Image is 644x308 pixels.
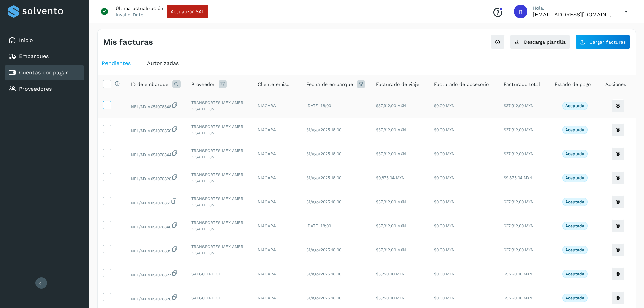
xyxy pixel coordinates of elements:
span: Facturado total [504,81,540,88]
p: Aceptada [565,199,585,204]
span: Cliente emisor [258,81,291,88]
span: $37,912.00 MXN [504,103,534,108]
span: Fecha de embarque [306,81,353,88]
span: $5,220.00 MXN [504,295,532,300]
h4: Mis facturas [103,37,153,47]
a: Cuentas por pagar [19,69,68,76]
span: Proveedor [191,81,215,88]
span: $5,220.00 MXN [376,295,405,300]
td: NIAGARA [252,238,301,262]
span: $9,875.04 MXN [376,175,405,180]
span: 5ccbb3c3-6c64-4ea8-9831-3cc730dc4869 [131,297,178,301]
p: Hola, [533,5,614,11]
td: NIAGARA [252,142,301,166]
span: 4000b6c1-d15d-4cad-b3d4-e36d72e68cf1 [131,128,178,133]
td: NIAGARA [252,262,301,286]
span: 31/ago/2025 18:00 [306,127,341,132]
span: $5,220.00 MXN [376,271,405,276]
button: Descarga plantilla [510,35,570,49]
p: Aceptada [565,295,585,300]
span: $37,912.00 MXN [376,103,406,108]
td: TRANSPORTES MEX AMERI K SA DE CV [186,118,252,142]
span: $0.00 MXN [434,199,455,204]
button: Cargar facturas [575,35,630,49]
td: NIAGARA [252,94,301,118]
p: Aceptada [565,151,585,156]
span: Autorizadas [147,60,179,66]
p: Invalid Date [116,11,143,18]
span: Pendientes [102,60,131,66]
span: $37,912.00 MXN [504,151,534,156]
td: NIAGARA [252,190,301,214]
td: TRANSPORTES MEX AMERI K SA DE CV [186,238,252,262]
span: Facturado de accesorio [434,81,489,88]
td: SALGO FREIGHT [186,262,252,286]
a: Proveedores [19,86,52,92]
span: $0.00 MXN [434,151,455,156]
span: $37,912.00 MXN [376,199,406,204]
p: Aceptada [565,127,585,132]
span: 31/ago/2025 18:00 [306,151,341,156]
td: TRANSPORTES MEX AMERI K SA DE CV [186,190,252,214]
td: TRANSPORTES MEX AMERI K SA DE CV [186,166,252,190]
p: Aceptada [565,271,585,276]
span: 376f48df-49a5-4942-8e63-906cb1954dd5 [131,104,178,109]
span: 31/ago/2025 18:00 [306,199,341,204]
td: NIAGARA [252,214,301,238]
span: 7b53bb2d-2a4b-4be1-81c7-ffdc9baa8450 [131,152,178,157]
span: $37,912.00 MXN [504,223,534,228]
span: $0.00 MXN [434,247,455,252]
span: $37,912.00 MXN [376,223,406,228]
span: $37,912.00 MXN [376,247,406,252]
span: 7427416e-f848-4cd1-8c08-cc62d43ae097 [131,248,178,253]
span: Descarga plantilla [524,40,566,44]
div: Embarques [5,49,84,64]
a: Inicio [19,37,33,43]
p: Aceptada [565,175,585,180]
span: $37,912.00 MXN [504,247,534,252]
td: NIAGARA [252,118,301,142]
span: 32d924ef-d665-44ac-a560-2be00c274f43 [131,200,177,205]
span: 31/ago/2025 18:00 [306,175,341,180]
span: cd546a3e-2a04-4491-96df-ed52e9841657 [131,224,178,229]
p: Aceptada [565,223,585,228]
span: Actualizar SAT [171,9,204,14]
span: [DATE] 18:00 [306,103,331,108]
span: [DATE] 18:00 [306,223,331,228]
p: Aceptada [565,103,585,108]
span: ID de embarque [131,81,168,88]
span: $9,875.04 MXN [504,175,532,180]
span: 31/ago/2025 18:00 [306,295,341,300]
td: TRANSPORTES MEX AMERI K SA DE CV [186,94,252,118]
span: $0.00 MXN [434,271,455,276]
span: Facturado de viaje [376,81,419,88]
td: TRANSPORTES MEX AMERI K SA DE CV [186,142,252,166]
div: Inicio [5,33,84,48]
a: Embarques [19,53,49,60]
div: Proveedores [5,81,84,96]
td: TRANSPORTES MEX AMERI K SA DE CV [186,214,252,238]
div: Cuentas por pagar [5,65,84,80]
span: $0.00 MXN [434,175,455,180]
span: $37,912.00 MXN [504,199,534,204]
span: Cargar facturas [589,40,626,44]
span: 31/ago/2025 18:00 [306,247,341,252]
span: $0.00 MXN [434,103,455,108]
td: NIAGARA [252,166,301,190]
p: Última actualización [116,5,163,11]
span: Estado de pago [555,81,591,88]
button: Actualizar SAT [167,5,208,18]
span: d80ef6d6-f418-46d7-a3d5-8f0e79845059 [131,273,178,277]
span: $0.00 MXN [434,127,455,132]
span: $37,912.00 MXN [376,127,406,132]
span: $0.00 MXN [434,295,455,300]
span: Acciones [605,81,626,88]
span: 31/ago/2025 18:00 [306,271,341,276]
span: $0.00 MXN [434,223,455,228]
p: niagara+prod@solvento.mx [533,11,614,18]
span: $37,912.00 MXN [376,151,406,156]
span: a082179b-d1d4-479f-89c9-bcc343fd60be [131,176,178,181]
p: Aceptada [565,247,585,252]
span: $5,220.00 MXN [504,271,532,276]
